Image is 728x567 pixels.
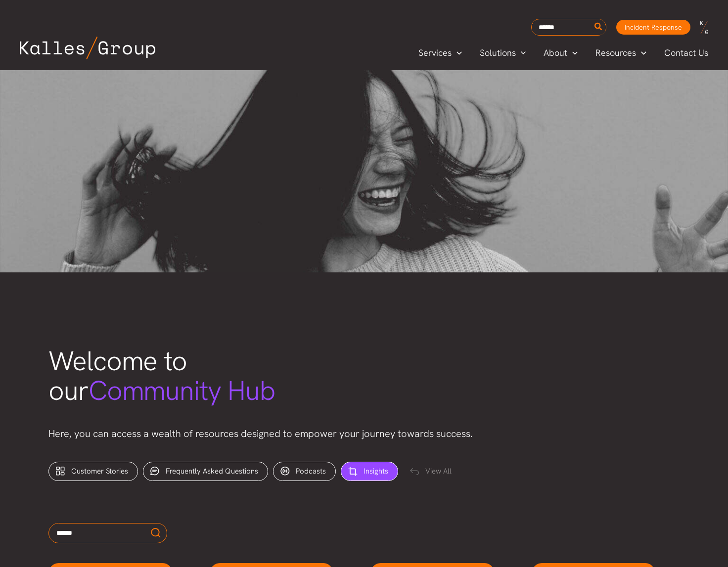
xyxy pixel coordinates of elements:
span: Menu Toggle [636,45,646,60]
span: Podcasts [296,466,326,476]
span: Solutions [480,45,516,60]
a: AboutMenu Toggle [535,45,587,60]
span: Welcome to our [48,343,275,408]
button: Search [592,19,605,35]
span: Insights [364,466,388,476]
a: ResourcesMenu Toggle [587,45,655,60]
span: Frequently Asked Questions [166,466,258,476]
span: Menu Toggle [567,45,578,60]
p: Here, you can access a wealth of resources designed to empower your journey towards success. [48,426,680,442]
span: About [544,45,567,60]
span: Customer Stories [71,466,128,476]
span: Resources [595,45,636,60]
span: Contact Us [664,45,708,60]
a: Contact Us [655,45,718,60]
a: ServicesMenu Toggle [409,45,471,60]
nav: Primary Site Navigation [409,44,718,61]
a: Incident Response [616,20,690,35]
span: Services [418,45,452,60]
span: Menu Toggle [516,45,526,60]
div: View All [403,462,461,481]
a: SolutionsMenu Toggle [471,45,535,60]
img: Kalles Group [20,37,155,59]
span: Community Hub [89,373,275,408]
span: Menu Toggle [452,45,462,60]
